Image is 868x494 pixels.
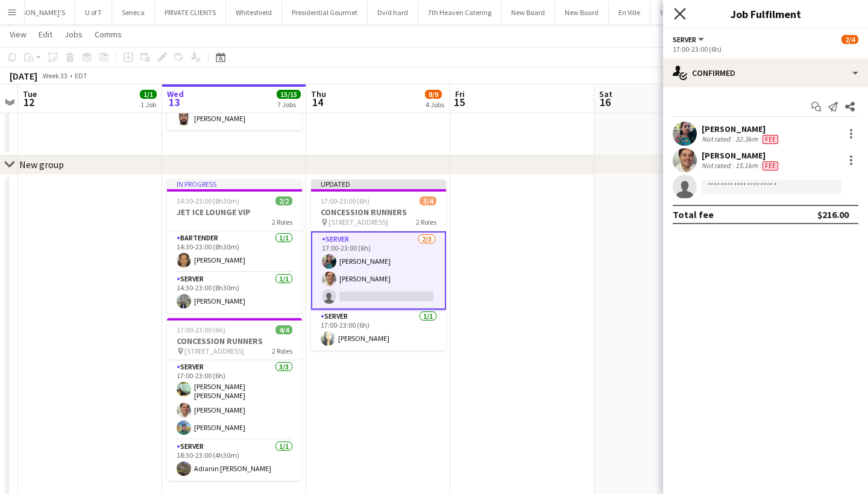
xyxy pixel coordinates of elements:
[763,135,778,144] span: Fee
[420,196,436,205] span: 3/4
[5,27,31,42] a: View
[90,27,127,42] a: Comms
[282,1,368,24] button: Presidential Gourmet
[140,100,156,109] div: 1 Job
[673,45,858,54] div: 17:00-23:00 (6h)
[763,161,778,170] span: Fee
[167,180,302,313] app-job-card: In progress14:30-23:00 (8h30m)2/2JET ICE LOUNGE VIP2 RolesBARTENDER1/114:30-23:00 (8h30m)[PERSON_...
[817,208,849,220] div: $216.00
[555,1,609,24] button: New Board
[311,89,326,99] span: Thu
[733,161,760,170] div: 15.1km
[155,1,226,24] button: PRIVATE CLIENTS
[702,161,733,170] div: Not rated
[673,208,714,220] div: Total fee
[10,29,27,40] span: View
[272,217,292,227] span: 2 Roles
[95,29,122,40] span: Comms
[663,58,868,87] div: Confirmed
[177,325,225,334] span: 17:00-23:00 (6h)
[311,180,446,189] div: Updated
[272,346,292,355] span: 2 Roles
[167,207,302,217] h3: JET ICE LOUNGE VIP
[425,90,442,99] span: 8/9
[177,196,239,205] span: 14:30-23:00 (8h30m)
[167,336,302,346] h3: CONCESSION RUNNERS
[275,196,292,205] span: 2/2
[673,35,696,44] span: SERVER
[39,29,52,40] span: Edit
[673,35,706,44] button: SERVER
[75,71,87,80] div: EDT
[167,231,302,272] app-card-role: BARTENDER1/114:30-23:00 (8h30m)[PERSON_NAME]
[277,90,301,99] span: 15/15
[311,180,446,351] app-job-card: Updated17:00-23:00 (6h)3/4CONCESSION RUNNERS [STREET_ADDRESS]2 RolesSERVER2/317:00-23:00 (6h)[PER...
[64,29,83,40] span: Jobs
[165,95,184,109] span: 13
[275,325,292,334] span: 4/4
[597,95,612,109] span: 16
[311,310,446,351] app-card-role: SERVER1/117:00-23:00 (6h)[PERSON_NAME]
[21,95,37,109] span: 12
[702,134,733,144] div: Not rated
[40,71,70,80] span: Week 33
[453,95,465,109] span: 15
[663,6,868,22] h3: Job Fulfilment
[277,100,300,109] div: 7 Jobs
[75,1,112,24] button: U of T
[167,440,302,481] app-card-role: SERVER1/118:30-23:00 (4h30m)Adianin [PERSON_NAME]
[760,134,781,144] div: Crew has different fees then in role
[455,89,465,99] span: Fri
[650,1,736,24] button: Willow Springs Winery
[733,134,760,144] div: 32.3km
[311,231,446,310] app-card-role: SERVER2/317:00-23:00 (6h)[PERSON_NAME][PERSON_NAME]
[599,89,612,99] span: Sat
[311,207,446,217] h3: CONCESSION RUNNERS
[309,95,326,109] span: 14
[184,346,244,355] span: [STREET_ADDRESS]
[19,158,64,170] div: New group
[23,89,37,99] span: Tue
[34,27,57,42] a: Edit
[167,360,302,440] app-card-role: SERVER3/317:00-23:00 (6h)[PERSON_NAME] [PERSON_NAME][PERSON_NAME][PERSON_NAME]
[167,180,302,189] div: In progress
[368,1,418,24] button: Dvid hard
[609,1,650,24] button: En Ville
[112,1,155,24] button: Seneca
[60,27,87,42] a: Jobs
[502,1,555,24] button: New Board
[702,150,781,161] div: [PERSON_NAME]
[329,217,388,227] span: [STREET_ADDRESS]
[418,1,502,24] button: 7th Heaven Catering
[167,318,302,481] app-job-card: 17:00-23:00 (6h)4/4CONCESSION RUNNERS [STREET_ADDRESS]2 RolesSERVER3/317:00-23:00 (6h)[PERSON_NAM...
[10,70,37,82] div: [DATE]
[841,35,858,44] span: 2/4
[167,89,184,99] span: Wed
[760,161,781,170] div: Crew has different fees then in role
[416,217,436,227] span: 2 Roles
[321,196,370,205] span: 17:00-23:00 (6h)
[226,1,282,24] button: Whiteshield
[702,123,781,134] div: [PERSON_NAME]
[426,100,444,109] div: 4 Jobs
[140,90,157,99] span: 1/1
[167,272,302,313] app-card-role: SERVER1/114:30-23:00 (8h30m)[PERSON_NAME]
